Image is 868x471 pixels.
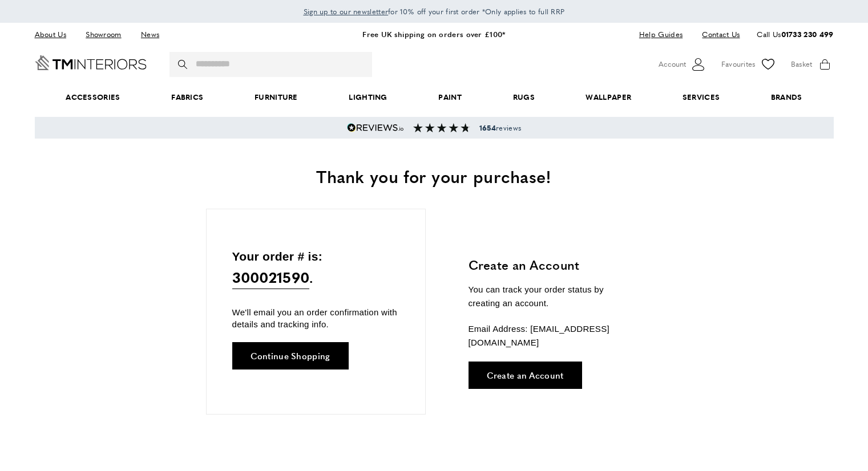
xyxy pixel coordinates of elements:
button: Customer Account [659,56,707,73]
a: Furniture [229,80,323,115]
a: Brands [745,80,827,115]
img: Reviews section [413,123,470,132]
p: Your order # is: . [232,247,399,290]
span: Continue Shopping [251,351,330,360]
span: reviews [479,123,521,132]
a: Help Guides [631,27,691,42]
img: Reviews.io 5 stars [347,123,404,132]
span: for 10% off your first order *Only applies to full RRP [304,6,565,17]
span: 300021590 [232,266,310,289]
a: Wallpaper [560,80,657,115]
a: Favourites [721,56,777,73]
p: Email Address: [EMAIL_ADDRESS][DOMAIN_NAME] [469,322,637,350]
a: About Us [35,27,75,42]
a: Rugs [487,80,560,115]
a: News [132,27,168,42]
a: Continue Shopping [232,342,349,370]
a: Free UK shipping on orders over £100* [362,29,505,39]
p: You can track your order status by creating an account. [469,283,637,310]
span: Favourites [721,58,756,70]
span: Accessories [40,80,146,115]
p: We'll email you an order confirmation with details and tracking info. [232,306,399,330]
a: Sign up to our newsletter [304,6,389,17]
span: Thank you for your purchase! [316,164,551,188]
h3: Create an Account [469,256,637,274]
span: Account [659,58,686,70]
a: Contact Us [693,27,740,42]
button: Search [178,52,189,77]
a: Create an Account [469,362,582,389]
a: Go to Home page [35,55,147,70]
span: Sign up to our newsletter [304,6,389,17]
a: Paint [413,80,487,115]
p: Call Us [757,29,833,40]
a: Showroom [77,27,130,42]
a: 01733 230 499 [781,29,834,39]
span: Create an Account [487,371,564,379]
a: Lighting [324,80,413,115]
a: Fabrics [146,80,229,115]
a: Services [657,80,745,115]
strong: 1654 [479,123,496,133]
